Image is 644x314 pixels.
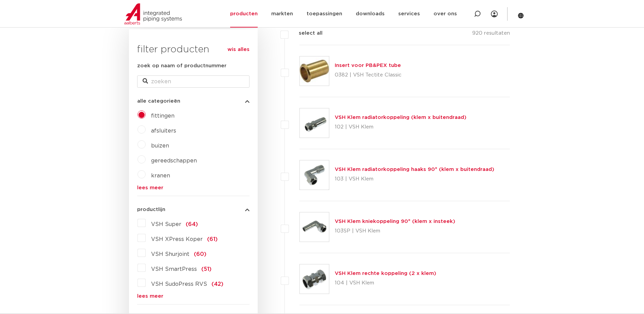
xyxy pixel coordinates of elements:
a: wis alles [227,46,250,54]
img: Thumbnail for Insert voor PB&PEX tube [300,56,329,86]
label: select all [289,29,323,37]
span: productlijn [137,207,165,212]
span: (60) [194,251,206,257]
a: lees meer [137,294,250,299]
a: lees meer [137,185,250,190]
a: VSH Klem radiatorkoppeling haaks 90° (klem x buitendraad) [335,167,494,172]
span: VSH Super [151,222,181,227]
button: alle categorieën [137,99,250,104]
span: (42) [211,281,223,287]
img: Thumbnail for VSH Klem rechte koppeling (2 x klem) [300,264,329,294]
p: 103SP | VSH Klem [335,226,455,237]
label: zoek op naam of productnummer [137,62,226,70]
span: VSH Shurjoint [151,251,189,257]
span: VSH XPress Koper [151,237,203,242]
a: gereedschappen [151,158,197,163]
a: kranen [151,173,170,178]
p: 0382 | VSH Tectite Classic [335,70,402,81]
p: 104 | VSH Klem [335,278,436,289]
a: VSH Klem kniekoppeling 90° (klem x insteek) [335,219,455,224]
a: fittingen [151,113,174,119]
img: Thumbnail for VSH Klem kniekoppeling 90° (klem x insteek) [300,212,329,242]
p: 103 | VSH Klem [335,174,494,185]
span: VSH SudoPress RVS [151,281,207,287]
img: Thumbnail for VSH Klem radiatorkoppeling haaks 90° (klem x buitendraad) [300,160,329,190]
input: zoeken [137,75,250,88]
a: buizen [151,143,169,149]
p: 920 resultaten [472,29,510,40]
span: alle categorieën [137,99,180,104]
span: VSH SmartPress [151,266,197,272]
a: Insert voor PB&PEX tube [335,63,401,68]
button: productlijn [137,207,250,212]
span: (64) [186,222,198,227]
p: 102 | VSH Klem [335,122,466,133]
img: Thumbnail for VSH Klem radiatorkoppeling (klem x buitendraad) [300,108,329,138]
span: (51) [201,266,211,272]
a: afsluiters [151,128,176,134]
span: (61) [207,237,218,242]
a: VSH Klem rechte koppeling (2 x klem) [335,271,436,276]
a: VSH Klem radiatorkoppeling (klem x buitendraad) [335,115,466,120]
h3: filter producten [137,43,250,56]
